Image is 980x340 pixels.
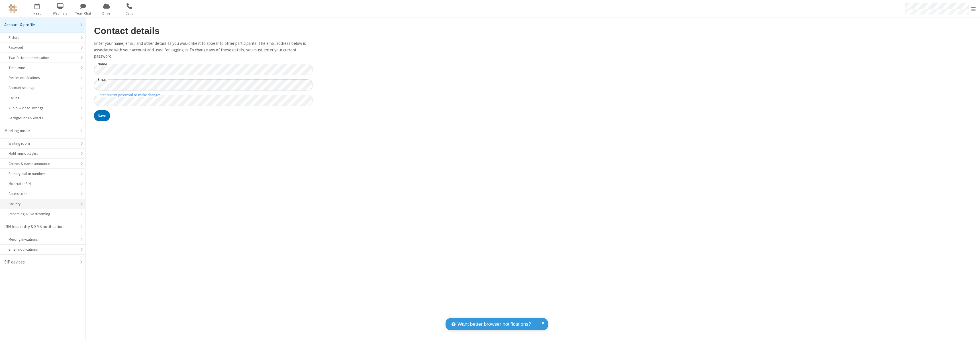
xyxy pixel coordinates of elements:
div: Two-factor authentication [9,55,77,61]
button: Save [94,110,110,122]
div: Account settings [9,85,77,90]
span: Team Chat [73,11,94,16]
div: Access code [9,191,77,196]
div: System notifications [9,75,77,81]
div: Time zone [9,65,77,71]
div: SIP devices [4,259,77,265]
span: Webinars [50,11,71,16]
div: Moderator PIN [9,181,77,186]
span: Meet [26,11,48,16]
div: PIN-less entry & SMS notifications [4,224,77,230]
span: Drive [96,11,117,16]
div: Chimes & name announce [9,161,77,166]
div: Meeting Invitations [9,237,77,242]
div: Email notifications [9,247,77,252]
span: Want better browser notifications? [458,321,531,328]
span: Calls [119,11,140,16]
div: Picture [9,35,77,40]
div: Calling [9,95,77,101]
div: Waiting room [9,141,77,146]
h2: Contact details [94,26,313,36]
p: Enter your name, email, and other details as you would like it to appear to other participants. T... [94,40,313,60]
div: Audio & video settings [9,105,77,111]
input: Name [94,64,313,75]
div: Primary dial-in numbers [9,171,77,176]
div: Account & profile [4,22,77,28]
div: Security [9,201,77,207]
img: QA Selenium DO NOT DELETE OR CHANGE [9,4,17,13]
input: Email [94,79,313,90]
div: Backgrounds & effects [9,115,77,121]
div: Hold music playlist [9,151,77,156]
div: Meeting mode [4,128,77,134]
div: Password [9,45,77,50]
input: Enter current password to make changes [94,95,313,106]
div: Recording & live streaming [9,211,77,217]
